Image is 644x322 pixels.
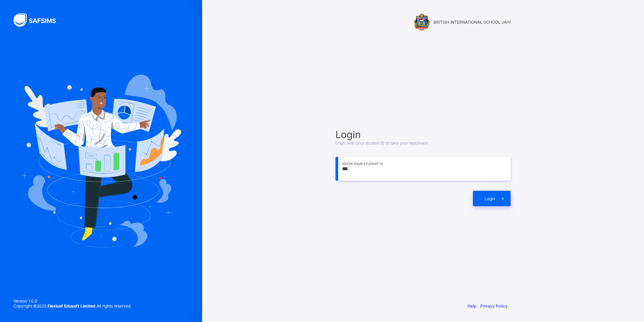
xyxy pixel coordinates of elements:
[468,303,476,308] a: Help
[13,14,64,27] img: SAFSIMS Logo
[47,303,97,308] strong: Flexisaf Edusoft Limited.
[13,298,131,303] span: Version 1.0.0
[13,303,131,308] span: Copyright © 2025 All rights reserved.
[480,303,508,308] a: Privacy Policy
[485,196,495,201] span: Login
[21,75,181,247] img: Hero Image
[335,129,511,140] span: Login
[335,140,428,145] span: Login with your student ID to take your test/exam
[433,20,511,25] span: BRITISH INTERNATIONAL SCHOOL JAHI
